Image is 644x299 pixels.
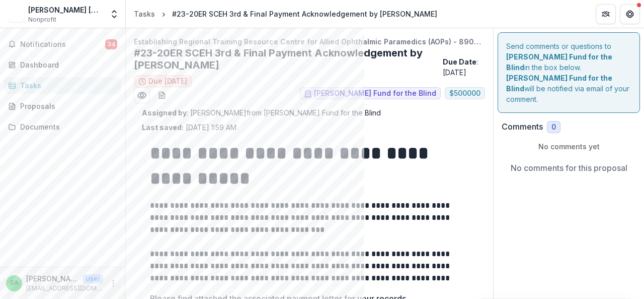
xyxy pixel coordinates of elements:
p: [EMAIL_ADDRESS][DOMAIN_NAME] [26,284,103,293]
a: Documents [4,118,121,135]
a: Dashboard [4,56,121,73]
div: Documents [20,122,113,132]
div: Tasks [134,9,155,19]
nav: breadcrumb [130,7,441,21]
span: Due [DATE] [148,77,187,86]
div: #23-20ER SCEH 3rd & Final Payment Acknowledgement by [PERSON_NAME] [172,9,437,19]
h2: #23-20ER SCEH 3rd & Final Payment Acknowledgement by [PERSON_NAME] [134,47,439,71]
p: [DATE] 1:59 AM [142,122,236,133]
strong: [PERSON_NAME] Fund for the Blind [506,52,612,72]
a: Tasks [4,77,121,94]
img: Dr. Shroff's Charity Eye Hospital [8,6,24,22]
strong: Assigned by [142,108,187,117]
span: 0 [551,123,556,132]
button: More [107,277,119,289]
span: $ 500000 [449,89,480,98]
p: : [PERSON_NAME] from [PERSON_NAME] Fund for the Blind [142,107,477,118]
p: Establishing Regional Training Resource Centre for Allied Ophthalmic Paramedics (AOPs) - 89042867 [134,36,485,47]
div: Tasks [20,80,113,91]
button: Get Help [620,4,640,24]
strong: Due Date [443,57,476,66]
button: Preview b2441d78-532b-4ae6-9821-cb10aa1ab7c2.pdf [134,87,150,103]
a: Tasks [130,7,159,21]
a: Proposals [4,98,121,114]
div: Dashboard [20,59,113,70]
span: Nonprofit [28,15,56,24]
button: download-word-button [154,87,170,103]
h2: Comments [502,122,543,132]
span: 34 [105,39,117,49]
p: No comments yet [502,141,636,152]
strong: Last saved: [142,123,184,132]
p: No comments for this proposal [511,162,627,174]
button: Open entity switcher [107,4,121,24]
button: Partners [596,4,616,24]
div: [PERSON_NAME] [GEOGRAPHIC_DATA] [28,5,103,15]
p: [PERSON_NAME] [26,273,78,284]
p: : [DATE] [443,56,485,78]
button: Notifications34 [4,36,121,52]
span: [PERSON_NAME] Fund for the Blind [314,89,436,98]
div: Proposals [20,101,113,111]
span: Notifications [20,40,105,49]
strong: [PERSON_NAME] Fund for the Blind [506,74,612,93]
div: Send comments or questions to in the box below. will be notified via email of your comment. [498,32,640,113]
div: Sunita Arora [10,280,19,286]
p: User [83,274,103,283]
